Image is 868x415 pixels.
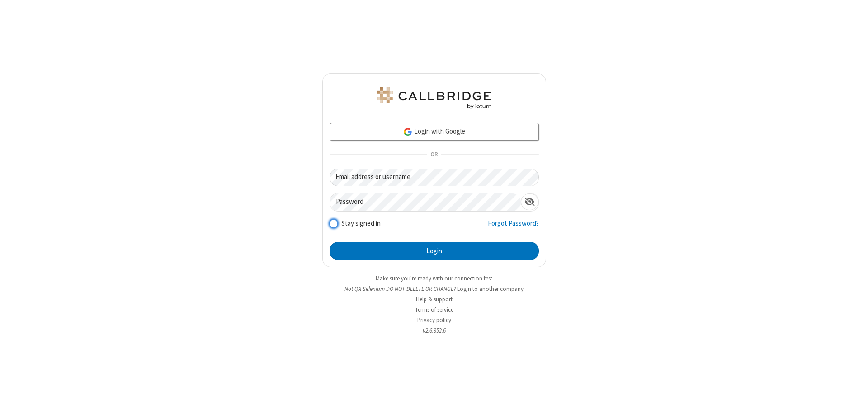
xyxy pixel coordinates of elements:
a: Privacy policy [417,316,451,324]
li: Not QA Selenium DO NOT DELETE OR CHANGE? [322,285,546,293]
div: Show password [521,193,538,210]
input: Password [330,193,521,211]
a: Make sure you're ready with our connection test [376,275,492,282]
label: Stay signed in [341,218,381,229]
a: Help & support [416,295,453,303]
img: google-icon.png [403,127,413,137]
input: Email address or username [330,169,539,186]
li: v2.6.352.6 [322,326,546,335]
a: Login with Google [330,123,539,141]
button: Login [330,242,539,260]
a: Terms of service [415,306,453,314]
a: Forgot Password? [488,218,539,236]
img: QA Selenium DO NOT DELETE OR CHANGE [375,87,493,109]
button: Login to another company [457,285,524,293]
span: OR [427,149,441,161]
